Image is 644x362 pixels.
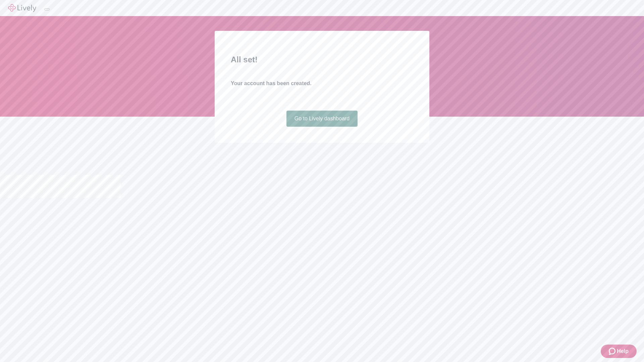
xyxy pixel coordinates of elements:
[601,345,637,358] button: Zendesk support iconHelp
[617,347,629,355] span: Help
[44,8,50,10] button: Log out
[231,79,413,87] h4: Your account has been created.
[8,4,36,12] img: Lively
[286,111,358,127] a: Go to Lively dashboard
[609,347,617,355] svg: Zendesk support icon
[231,54,413,66] h2: All set!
